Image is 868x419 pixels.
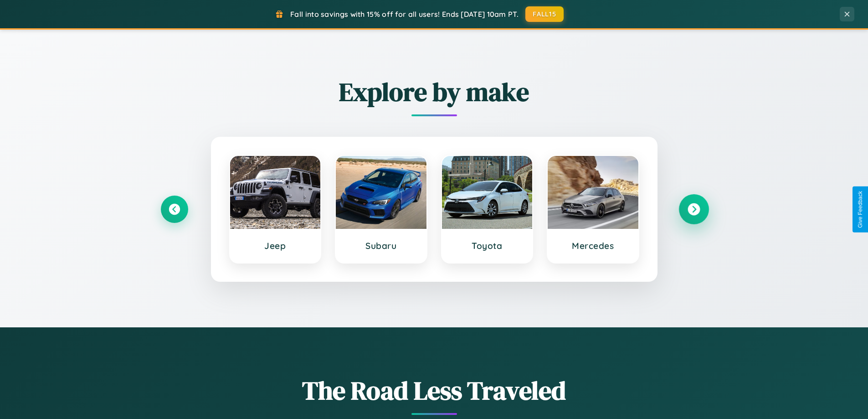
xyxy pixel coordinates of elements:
[557,240,629,251] h3: Mercedes
[451,240,524,251] h3: Toyota
[525,6,564,22] button: FALL15
[239,240,312,251] h3: Jeep
[857,191,863,228] div: Give Feedback
[290,10,519,19] span: Fall into savings with 15% off for all users! Ends [DATE] 10am PT.
[161,373,708,408] h1: The Road Less Traveled
[345,240,417,251] h3: Subaru
[161,74,708,109] h2: Explore by make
